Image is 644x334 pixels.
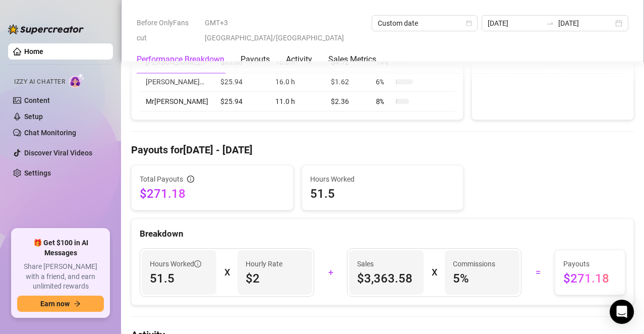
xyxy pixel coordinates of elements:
div: Sales Metrics [328,53,376,66]
td: [PERSON_NAME]… [140,72,214,92]
div: + [320,264,341,281]
span: swap-right [546,19,554,27]
span: calendar [466,20,472,26]
button: Earn nowarrow-right [17,296,104,312]
span: 8 % [376,96,392,107]
span: info-circle [194,260,201,267]
td: 16.0 h [269,72,325,92]
span: Custom date [378,16,472,31]
td: $25.94 [214,92,269,112]
span: arrow-right [74,300,81,307]
a: Content [24,96,50,104]
span: Sales [357,258,416,269]
a: Setup [24,113,43,121]
span: 51.5 [310,186,455,202]
span: $2 [246,270,304,287]
span: Izzy AI Chatter [14,77,65,87]
div: X [432,264,437,281]
span: Hours Worked [310,174,455,185]
a: Discover Viral Videos [24,149,92,157]
h4: Payouts for [DATE] - [DATE] [131,143,634,157]
div: Payouts [241,53,270,66]
span: 51.5 [150,270,208,287]
div: Performance Breakdown [137,53,224,66]
td: Mr[PERSON_NAME] [140,92,214,112]
span: Payouts [563,258,617,269]
span: $3,363.58 [357,270,416,287]
input: Start date [488,18,543,29]
td: $2.36 [325,92,370,112]
div: = [528,264,548,281]
span: Share [PERSON_NAME] with a friend, and earn unlimited rewards [17,262,104,292]
span: info-circle [187,176,194,183]
td: $25.94 [214,72,269,92]
input: End date [558,18,613,29]
td: 11.0 h [269,92,325,112]
span: to [546,19,554,27]
a: Chat Monitoring [24,129,76,137]
span: Before OnlyFans cut [137,15,199,45]
article: Commissions [453,258,495,269]
div: X [224,264,229,281]
img: logo-BBDzfeDw.svg [8,24,84,34]
article: Hourly Rate [246,258,282,269]
span: GMT+3 [GEOGRAPHIC_DATA]/[GEOGRAPHIC_DATA] [205,15,365,45]
span: 6 % [376,76,392,87]
div: Activity [286,53,312,66]
a: Home [24,47,43,55]
span: Earn now [40,300,70,308]
span: 5 % [453,270,511,287]
div: Open Intercom Messenger [610,300,634,324]
div: Breakdown [140,227,625,241]
a: Settings [24,169,51,177]
span: $271.18 [563,270,617,287]
span: 🎁 Get $100 in AI Messages [17,238,104,258]
span: Hours Worked [150,258,201,269]
td: $1.62 [325,72,370,92]
span: $271.18 [140,186,285,202]
img: AI Chatter [69,73,85,88]
span: Total Payouts [140,174,183,185]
